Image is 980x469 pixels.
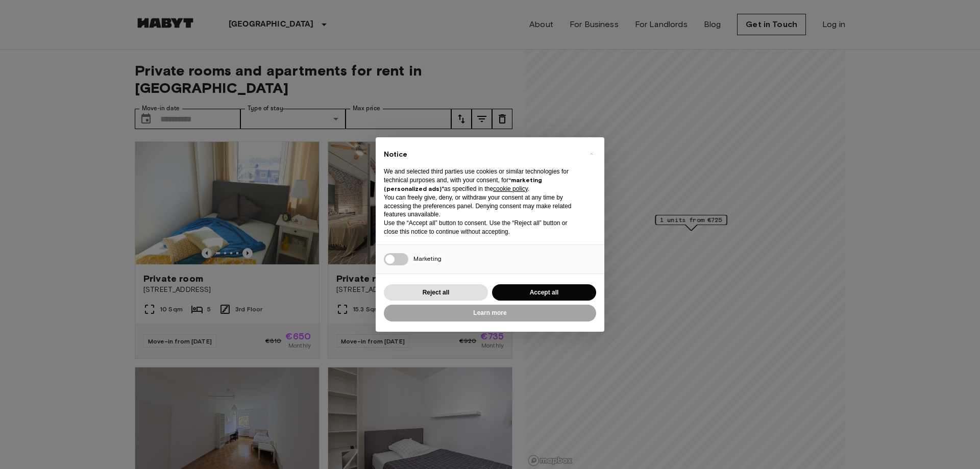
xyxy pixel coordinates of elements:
[384,193,580,219] p: You can freely give, deny, or withdraw your consent at any time by accessing the preferences pane...
[384,167,580,193] p: We and selected third parties use cookies or similar technologies for technical purposes and, wit...
[384,150,580,160] h2: Notice
[384,176,542,192] strong: “marketing (personalized ads)”
[590,147,593,160] span: ×
[384,284,488,301] button: Reject all
[384,219,580,236] p: Use the “Accept all” button to consent. Use the “Reject all” button or close this notice to conti...
[384,305,596,322] button: Learn more
[493,185,528,192] a: cookie policy
[413,255,442,262] span: Marketing
[492,284,596,301] button: Accept all
[583,145,599,162] button: Close this notice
